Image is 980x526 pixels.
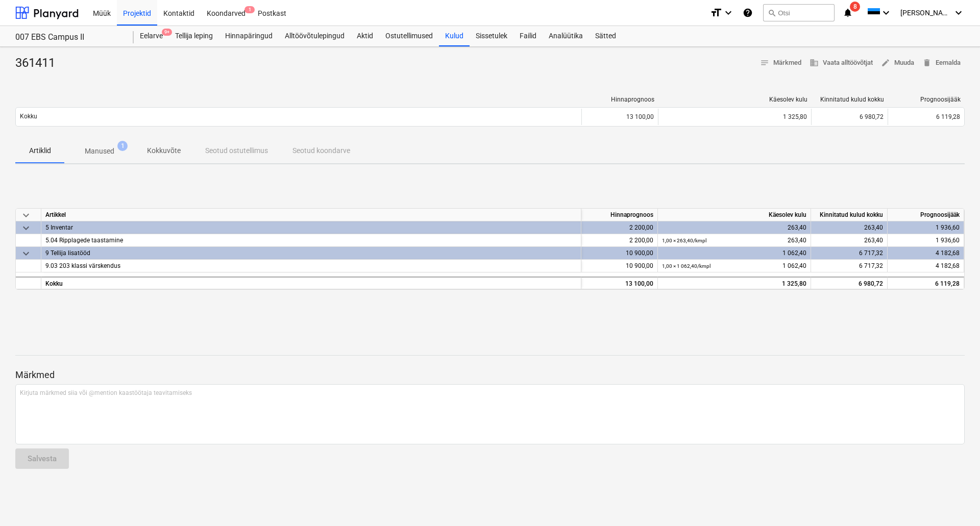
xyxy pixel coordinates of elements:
div: Käesolev kulu [658,209,811,221]
p: Artiklid [28,145,52,156]
p: Kokkuvõte [147,145,181,156]
span: Märkmed [760,57,801,69]
div: 13 100,00 [581,109,658,125]
i: notifications [843,7,853,19]
a: Failid [513,26,543,46]
i: keyboard_arrow_down [880,7,892,19]
span: notes [760,58,769,67]
a: Eelarve9+ [134,26,169,46]
span: 6 717,32 [859,262,883,269]
div: 10 900,00 [581,247,658,260]
span: Eemalda [922,57,961,69]
a: Sätted [589,26,622,46]
div: Kinnitatud kulud kokku [811,209,888,221]
span: 6 119,28 [936,113,960,120]
div: 1 936,60 [888,221,964,234]
i: keyboard_arrow_down [952,7,965,19]
i: keyboard_arrow_down [722,7,734,19]
div: 2 200,00 [581,234,658,247]
div: 2 200,00 [581,221,658,234]
div: Prognoosijääk [888,209,964,221]
a: Ostutellimused [379,26,439,46]
div: 1 325,80 [662,278,806,290]
a: Tellija leping [169,26,219,46]
div: Hinnaprognoos [586,96,654,103]
div: 10 900,00 [581,260,658,272]
div: 9 Tellija lisatööd [45,247,577,259]
div: 13 100,00 [581,277,658,289]
span: Vaata alltöövõtjat [810,57,873,69]
div: Eelarve [134,26,169,46]
span: keyboard_arrow_down [20,247,32,260]
span: 263,40 [864,237,883,244]
iframe: Chat Widget [929,477,980,526]
p: Manused [85,146,114,157]
a: Hinnapäringud [219,26,279,46]
div: 4 182,68 [888,247,964,260]
div: Kinnitatud kulud kokku [816,96,884,103]
i: Abikeskus [743,7,753,19]
span: 1 936,60 [936,237,960,244]
a: Alltöövõtulepingud [279,26,351,46]
div: 6 980,72 [811,109,888,125]
p: Kokku [20,112,37,121]
div: 1 062,40 [662,247,806,260]
span: 1 [117,141,128,151]
div: 263,40 [811,221,888,234]
span: 1 [244,6,255,13]
a: Sissetulek [470,26,513,46]
p: Märkmed [15,369,965,381]
button: Muuda [877,55,918,71]
div: 6 119,28 [888,277,964,289]
div: 007 EBS Campus II [15,32,121,43]
div: Prognoosijääk [892,96,961,103]
div: 5 Inventar [45,221,577,234]
button: Vaata alltöövõtjat [805,55,877,71]
span: [PERSON_NAME] [900,9,951,17]
span: edit [881,58,890,67]
small: 1,00 × 1 062,40 / kmpl [662,263,710,269]
button: Otsi [763,4,835,21]
span: search [768,9,776,17]
div: 6 717,32 [811,247,888,260]
div: 263,40 [662,221,806,234]
i: format_size [710,7,722,19]
button: Eemalda [918,55,965,71]
span: delete [922,58,932,67]
a: Kulud [439,26,470,46]
button: Märkmed [756,55,805,71]
a: Aktid [351,26,379,46]
small: 1,00 × 263,40 / kmpl [662,238,706,243]
span: keyboard_arrow_down [20,209,32,221]
div: Käesolev kulu [663,96,807,103]
span: 8 [850,2,860,12]
div: 6 980,72 [811,277,888,289]
span: Muuda [881,57,914,69]
span: business [810,58,819,67]
span: 9+ [162,29,172,36]
span: 4 182,68 [936,262,960,269]
div: Artikkel [41,209,581,221]
div: 361411 [15,55,63,71]
div: Kokku [41,277,581,289]
span: keyboard_arrow_down [20,222,32,234]
div: 1 062,40 [662,260,806,272]
div: 1 325,80 [663,113,807,120]
a: Analüütika [543,26,589,46]
span: 9.03 203 klassi värskendus [45,262,120,269]
span: 5.04 Ripplagede taastamine [45,237,123,244]
div: Hinnaprognoos [581,209,658,221]
div: 263,40 [662,234,806,247]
